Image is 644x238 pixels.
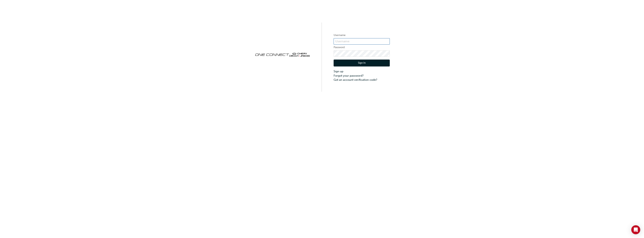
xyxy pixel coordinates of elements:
a: Forgot your password? [334,74,390,78]
a: Got an account verification code? [334,78,390,82]
label: Password [334,45,390,50]
button: Sign In [334,60,390,67]
label: Username [334,33,390,37]
img: oneconnect [254,49,310,59]
a: Sign up [334,69,390,74]
input: Username [334,38,390,45]
div: Open Intercom Messenger [631,225,640,234]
